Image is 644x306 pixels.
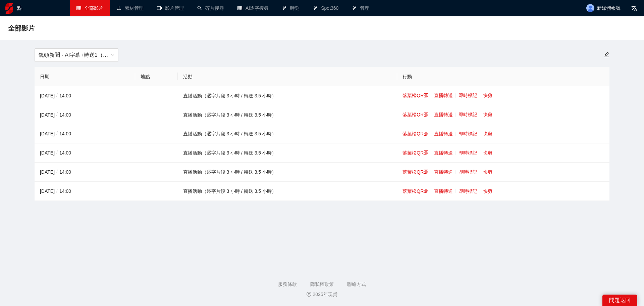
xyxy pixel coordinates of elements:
a: 隱私權政策 [310,281,334,287]
font: / [56,92,58,98]
font: 14:00 [59,189,71,194]
a: 即時標記 [459,169,477,175]
font: 直播轉送 [434,150,453,156]
a: 即時標記 [459,112,477,117]
a: 聯絡方式 [347,281,366,287]
a: 快剪 [483,112,492,117]
span: 版權 [307,292,311,297]
font: / [56,188,58,193]
font: 直播轉送 [434,93,453,98]
span: QR 圖碼 [424,188,428,193]
font: 落葉松QR [402,112,424,117]
a: 即時標記 [459,93,477,98]
font: 直播轉送 [434,131,453,136]
a: 快剪 [483,188,492,194]
font: 直播轉送 [434,169,453,175]
font: 新媒體帳號 [597,6,621,11]
a: 即時標記 [459,188,477,194]
span: 鏡頭新聞 - AI字幕+轉送1（2025-2027） [39,49,114,61]
font: 直播活動（逐字片段 3 小時 / 轉送 3.5 小時） [183,93,276,98]
a: 搜尋碎片搜尋 [197,5,224,11]
font: 日期 [40,74,49,79]
a: 桌子AI逐字搜尋 [237,5,269,11]
font: 鏡頭新聞 - AI字幕+轉送1（[DATE]-[DATE]） [39,52,144,58]
font: / [56,169,58,174]
font: 全部影片 [8,25,35,32]
font: 直播活動（逐字片段 3 小時 / 轉送 3.5 小時） [183,189,276,194]
font: [DATE] [40,131,55,137]
font: [DATE] [40,93,55,98]
font: [DATE] [40,189,55,194]
font: 問題返回 [609,297,631,303]
font: 14:00 [59,112,71,118]
font: [DATE] [40,170,55,175]
a: 即時標記 [459,131,477,136]
font: / [56,150,58,155]
font: 直播轉送 [434,188,453,194]
font: 直播活動（逐字片段 3 小時 / 轉送 3.5 小時） [183,150,276,156]
a: 上傳素材管理 [117,5,144,11]
a: 快剪 [483,169,492,175]
font: 行動 [402,74,412,79]
a: 霹靂管理 [352,5,369,11]
font: 地點 [141,74,150,79]
font: 落葉松QR [402,169,424,175]
font: 點 [17,5,22,11]
font: 落葉松QR [402,188,424,194]
font: [DATE] [40,150,55,156]
font: 14:00 [59,93,71,98]
font: 2025年現貨 [313,292,337,297]
font: 全部影片 [85,5,103,11]
font: 落葉松QR [402,93,424,98]
span: QR 圖碼 [424,93,428,98]
a: 服務條款 [278,281,297,287]
span: 編輯 [604,52,609,57]
a: 攝影機影片管理 [157,5,184,11]
span: 桌子 [76,6,81,10]
font: 直播轉送 [434,112,453,117]
font: 直播活動（逐字片段 3 小時 / 轉送 3.5 小時） [183,112,276,118]
font: 直播活動（逐字片段 3 小時 / 轉送 3.5 小時） [183,131,276,137]
font: 14:00 [59,150,71,156]
img: 標識 [5,3,13,14]
a: 快剪 [483,93,492,98]
font: 落葉松QR [402,150,424,156]
font: 活動 [183,74,193,79]
a: 霹靂時刻 [282,5,300,11]
font: 落葉松QR [402,131,424,136]
a: 即時標記 [459,150,477,156]
span: QR 圖碼 [424,150,428,155]
font: [DATE] [40,112,55,118]
a: 快剪 [483,150,492,156]
font: / [56,131,58,136]
font: 14:00 [59,131,71,137]
span: QR 圖碼 [424,131,428,136]
font: 直播活動（逐字片段 3 小時 / 轉送 3.5 小時） [183,170,276,175]
img: 頭像 [586,4,594,12]
a: 快剪 [483,131,492,136]
span: QR 圖碼 [424,169,428,174]
span: QR 圖碼 [424,112,428,117]
a: 霹靂Spot360 [313,5,338,11]
font: 14:00 [59,170,71,175]
font: / [56,112,58,117]
span: 全部影片 [8,23,35,34]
